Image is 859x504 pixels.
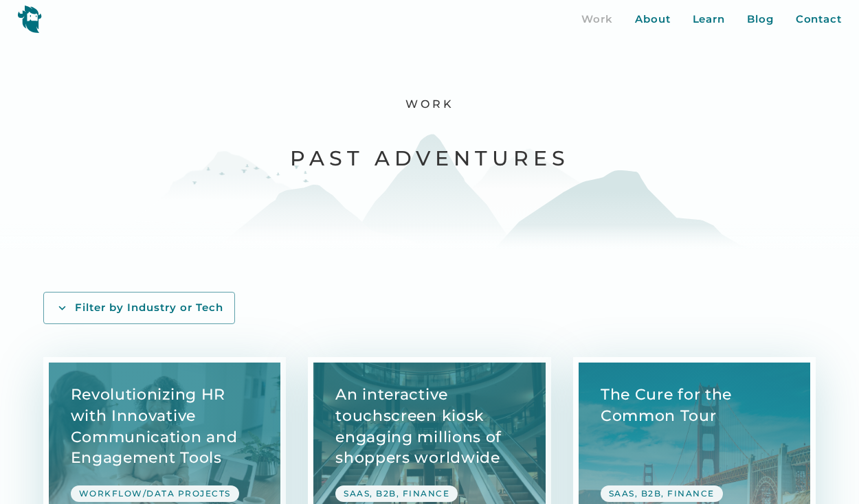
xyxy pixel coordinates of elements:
[405,98,454,112] h1: Work
[43,292,235,324] a: Filter by Industry or Tech
[635,12,671,27] a: About
[796,12,842,27] a: Contact
[693,12,726,27] a: Learn
[747,12,774,27] a: Blog
[75,301,223,315] div: Filter by Industry or Tech
[290,144,570,171] h2: Past Adventures
[17,5,42,33] img: yeti logo icon
[581,12,613,27] a: Work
